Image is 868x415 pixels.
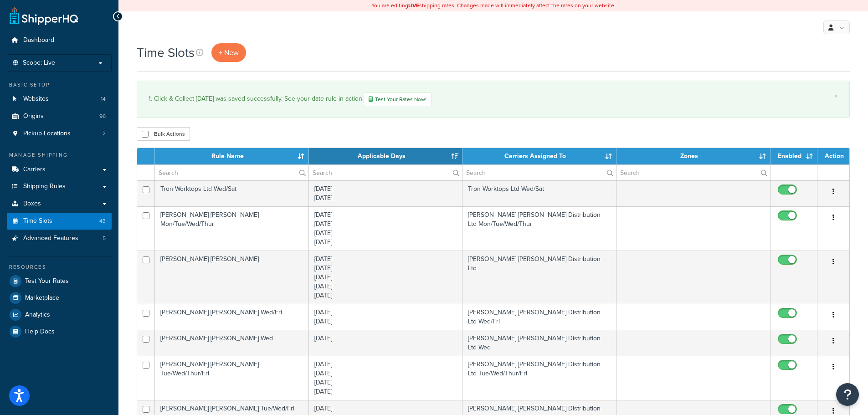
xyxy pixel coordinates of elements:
td: [PERSON_NAME] [PERSON_NAME] Mon/Tue/Wed/Thur [155,206,309,251]
a: Help Docs [7,323,112,340]
span: Websites [23,95,49,103]
td: [PERSON_NAME] [PERSON_NAME] Tue/Wed/Thur/Fri [155,356,309,400]
th: Zones: activate to sort column ascending [616,148,770,164]
li: Websites [7,91,112,108]
span: Carriers [23,166,46,174]
a: Analytics [7,307,112,323]
a: Test Your Rates [7,273,112,289]
li: Time Slots [7,213,112,230]
span: Test Your Rates [25,277,69,285]
td: Tron Worktops Ltd Wed/Sat [155,180,309,206]
span: Origins [23,113,44,120]
div: Resources [7,263,112,271]
span: Time Slots [23,217,52,225]
a: Dashboard [7,32,112,49]
a: Pickup Locations 2 [7,125,112,142]
span: 2 [103,130,106,138]
input: Search [616,165,770,180]
div: 1. Click & Collect [DATE] was saved successfully. See your date rule in action [149,92,838,106]
th: Enabled: activate to sort column ascending [770,148,817,164]
th: Rule Name: activate to sort column ascending [155,148,309,164]
a: × [834,92,838,100]
a: Boxes [7,195,112,212]
input: Search [462,165,616,180]
button: Bulk Actions [137,127,190,141]
a: Advanced Features 5 [7,230,112,247]
button: Open Resource Center [836,383,859,406]
a: Marketplace [7,290,112,306]
div: Manage Shipping [7,151,112,159]
td: [DATE] [DATE] [DATE] [DATE] [309,206,463,251]
span: Boxes [23,200,41,208]
li: Advanced Features [7,230,112,247]
li: Origins [7,108,112,125]
td: [DATE] [DATE] [DATE] [DATE] [309,356,463,400]
span: Shipping Rules [23,183,66,190]
a: Carriers [7,161,112,178]
td: [DATE] [DATE] [DATE] [DATE] [DATE] [309,251,463,304]
span: + New [219,47,239,58]
span: Pickup Locations [23,130,71,138]
span: 14 [101,95,106,103]
td: [PERSON_NAME] [PERSON_NAME] Distribution Ltd Wed/Fri [462,304,616,330]
input: Search [309,165,462,180]
span: Analytics [25,311,50,319]
b: LIVE [408,1,419,10]
a: Origins 96 [7,108,112,125]
span: Help Docs [25,328,55,336]
a: ShipperHQ Home [10,7,78,25]
th: Carriers Assigned To: activate to sort column ascending [462,148,616,164]
td: [DATE] [DATE] [309,180,463,206]
td: [PERSON_NAME] [PERSON_NAME] Distribution Ltd Wed [462,330,616,356]
a: Shipping Rules [7,178,112,195]
th: Action [817,148,849,164]
span: Dashboard [23,36,54,44]
span: 43 [99,217,106,225]
th: Applicable Days: activate to sort column ascending [309,148,463,164]
span: 96 [99,113,106,120]
td: [PERSON_NAME] [PERSON_NAME] Wed/Fri [155,304,309,330]
a: Time Slots 43 [7,213,112,230]
h1: Time Slots [137,44,195,61]
span: Marketplace [25,294,59,302]
a: Websites 14 [7,91,112,108]
li: Pickup Locations [7,125,112,142]
input: Search [155,165,308,180]
span: Advanced Features [23,235,78,242]
a: + New [211,43,246,62]
div: Basic Setup [7,81,112,89]
td: [DATE] [DATE] [309,304,463,330]
td: Tron Worktops Ltd Wed/Sat [462,180,616,206]
span: Scope: Live [23,59,55,67]
a: Test Your Rates Now! [364,92,431,106]
td: [PERSON_NAME] [PERSON_NAME] Distribution Ltd Mon/Tue/Wed/Thur [462,206,616,251]
td: [PERSON_NAME] [PERSON_NAME] Distribution Ltd Tue/Wed/Thur/Fri [462,356,616,400]
td: [PERSON_NAME] [PERSON_NAME] [155,251,309,304]
span: 5 [103,235,106,242]
td: [PERSON_NAME] [PERSON_NAME] Distribution Ltd [462,251,616,304]
td: [PERSON_NAME] [PERSON_NAME] Wed [155,330,309,356]
td: [DATE] [309,330,463,356]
